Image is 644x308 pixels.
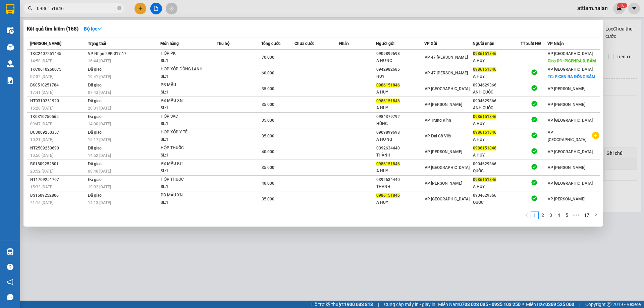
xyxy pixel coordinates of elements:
[555,211,563,219] li: 4
[30,41,61,46] span: [PERSON_NAME]
[7,264,13,270] span: question-circle
[88,200,111,205] span: 14:13 [DATE]
[28,6,33,11] span: search
[30,113,86,120] div: TK0310250565
[30,106,53,111] span: 15:20 [DATE]
[548,67,593,72] span: VP [GEOGRAPHIC_DATA]
[88,146,102,150] span: Đã giao
[88,74,111,79] span: 19:41 [DATE]
[117,6,121,10] span: close-circle
[548,130,586,142] span: VP [GEOGRAPHIC_DATA]
[30,161,86,168] div: BS1809252801
[88,59,111,63] span: 16:44 [DATE]
[425,134,451,138] span: VP Đại Cồ Việt
[161,152,211,159] div: SL: 1
[161,168,211,175] div: SL: 1
[473,152,521,159] div: A HUY
[376,41,394,46] span: Người gửi
[376,99,400,103] span: 0986151846
[473,183,521,190] div: A HUY
[7,77,14,84] img: solution-icon
[30,90,53,95] span: 17:41 [DATE]
[473,177,496,182] span: 0986151846
[161,160,211,168] div: PB MẪU KIT
[425,197,470,201] span: VP [GEOGRAPHIC_DATA]
[547,211,554,219] a: 3
[425,181,462,186] span: VP [PERSON_NAME]
[161,97,211,105] div: PB MẪU XN
[425,71,468,75] span: VP 47 [PERSON_NAME]
[63,16,280,25] li: 271 - [PERSON_NAME] - [GEOGRAPHIC_DATA] - [GEOGRAPHIC_DATA]
[30,82,86,89] div: BS0510251784
[376,183,424,190] div: THÀNH
[161,66,211,73] div: HỘP XỐP ĐÔNG LẠNH
[548,165,585,170] span: VP [PERSON_NAME]
[30,192,86,199] div: BS1509252806
[7,279,13,285] span: notification
[473,57,521,64] div: A HUY
[571,211,582,219] span: •••
[88,193,102,198] span: Đã giao
[592,132,599,139] span: plus-circle
[473,199,521,206] div: QUỐC
[161,129,211,136] div: HỘP XỐP Y TẾ
[376,193,400,198] span: 0986151846
[30,74,53,79] span: 07:32 [DATE]
[294,41,314,46] span: Chưa cước
[88,41,106,46] span: Trạng thái
[548,59,596,63] span: Giao DĐ: PICENRA D. BẨM
[547,41,564,46] span: VP Nhận
[539,211,547,219] li: 2
[425,118,451,123] span: VP Trung Kính
[88,177,102,182] span: Đã giao
[425,86,470,91] span: VP [GEOGRAPHIC_DATA]
[8,8,59,42] img: logo.jpg
[473,105,521,112] div: ANH QUỐC
[525,213,529,217] span: left
[88,83,102,87] span: Đã giao
[548,102,585,107] span: VP [PERSON_NAME]
[161,81,211,89] div: PB MẪU
[88,153,111,158] span: 14:52 [DATE]
[539,211,546,219] a: 2
[161,176,211,183] div: HỘP THUỐC
[30,153,53,158] span: 10:50 [DATE]
[8,46,92,57] b: GỬI : VP Đại Cồ Việt
[161,113,211,120] div: HỘP SẠC
[30,137,53,142] span: 10:21 [DATE]
[592,211,600,219] button: right
[88,169,111,174] span: 08:40 [DATE]
[97,26,102,31] span: down
[30,169,53,174] span: 20:52 [DATE]
[376,152,424,159] div: THÀNH
[30,200,53,205] span: 21:15 [DATE]
[262,197,274,201] span: 35.000
[376,120,424,127] div: HÙNG
[473,168,521,175] div: QUỐC
[473,192,521,199] div: 0904629366
[376,57,424,64] div: A HƯNG
[425,102,462,107] span: VP [PERSON_NAME]
[376,199,424,206] div: A HUY
[30,176,86,183] div: NT1709251707
[261,41,280,46] span: Tổng cước
[473,146,496,150] span: 0986151846
[425,165,470,170] span: VP [GEOGRAPHIC_DATA]
[521,41,541,46] span: TT xuất HĐ
[7,44,14,51] img: warehouse-icon
[425,149,462,154] span: VP [PERSON_NAME]
[88,122,111,126] span: 14:00 [DATE]
[27,25,78,33] h3: Kết quả tìm kiếm ( 168 )
[7,27,14,34] img: warehouse-icon
[473,41,494,46] span: Người nhận
[262,102,274,107] span: 35.000
[88,130,102,135] span: Đã giao
[161,183,211,191] div: SL: 1
[376,145,424,152] div: 0392634440
[161,89,211,96] div: SL: 1
[262,71,274,75] span: 60.000
[30,66,86,73] div: TKC0610250075
[376,136,424,143] div: A HƯNG
[88,185,111,189] span: 19:02 [DATE]
[376,176,424,183] div: 0392634440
